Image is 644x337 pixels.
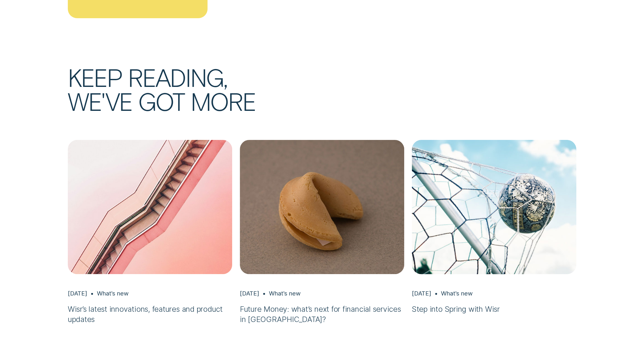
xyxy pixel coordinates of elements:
[412,304,576,314] h3: Step into Spring with Wisr
[97,290,128,297] div: What's new
[68,290,87,297] div: [DATE]
[68,140,232,324] a: Wisr’s latest innovations, features and product updates, Jan 14 What's new
[412,140,576,314] a: Step into Spring with Wisr, Aug 22 What's new
[269,290,300,297] div: What's new
[68,304,232,324] h3: Wisr’s latest innovations, features and product updates
[412,290,431,297] div: [DATE]
[240,290,259,297] div: [DATE]
[441,290,472,297] div: What's new
[240,304,404,324] h3: Future Money: what’s next for financial services in [GEOGRAPHIC_DATA]?
[68,65,290,113] h2: Keep reading, we've got more
[240,140,404,324] a: Future Money: what’s next for financial services in Australia?, May 21 What's new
